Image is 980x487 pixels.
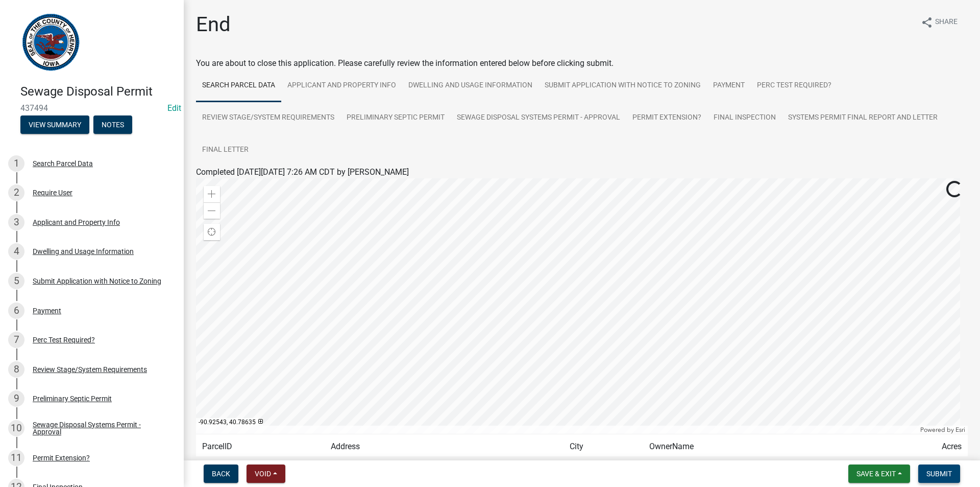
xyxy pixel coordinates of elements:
[782,102,944,134] a: Systems Permit Final Report and Letter
[8,184,24,201] div: 2
[707,69,751,102] a: Payment
[913,12,966,32] button: shareShare
[20,115,89,134] button: View Summary
[955,426,965,433] a: Esri
[8,361,24,378] div: 8
[93,121,132,129] wm-modal-confirm: Notes
[33,454,90,461] div: Permit Extension?
[451,102,626,134] a: Sewage Disposal Systems Permit - Approval
[340,102,451,134] a: Preliminary Septic Permit
[167,103,181,113] wm-modal-confirm: Edit Application Number
[33,395,112,402] div: Preliminary Septic Permit
[212,470,230,478] span: Back
[33,307,61,314] div: Payment
[626,102,707,134] a: Permit Extension?
[8,420,24,436] div: 10
[281,69,402,102] a: Applicant and Property Info
[8,450,24,466] div: 11
[93,115,132,134] button: Notes
[325,434,563,459] td: Address
[751,69,838,102] a: Perc Test Required?
[856,470,896,478] span: Save & Exit
[935,16,958,29] span: Share
[196,167,409,177] span: Completed [DATE][DATE] 7:26 AM CDT by [PERSON_NAME]
[33,336,95,343] div: Perc Test Required?
[196,69,281,102] a: Search Parcel Data
[33,160,93,167] div: Search Parcel Data
[643,434,909,459] td: OwnerName
[918,465,960,483] button: Submit
[33,366,147,373] div: Review Stage/System Requirements
[921,16,933,29] i: share
[20,11,81,74] img: Henry County, Iowa
[8,390,24,407] div: 9
[538,69,707,102] a: Submit Application with Notice to Zoning
[204,465,238,483] button: Back
[402,69,538,102] a: Dwelling and Usage Information
[33,189,72,196] div: Require User
[8,303,24,319] div: 6
[196,12,231,37] h1: End
[848,465,910,483] button: Save & Exit
[8,155,24,172] div: 1
[204,202,220,219] div: Zoom out
[20,103,163,113] span: 437494
[33,219,120,226] div: Applicant and Property Info
[8,243,24,260] div: 4
[167,103,181,113] a: Edit
[204,224,220,240] div: Find my location
[204,186,220,202] div: Zoom in
[20,84,176,99] h4: Sewage Disposal Permit
[926,470,952,478] span: Submit
[33,248,134,255] div: Dwelling and Usage Information
[196,102,340,134] a: Review Stage/System Requirements
[20,121,89,129] wm-modal-confirm: Summary
[196,134,255,167] a: Final Letter
[196,434,325,459] td: ParcelID
[8,332,24,348] div: 7
[247,465,285,483] button: Void
[563,434,643,459] td: City
[707,102,782,134] a: Final Inspection
[255,470,271,478] span: Void
[33,277,161,285] div: Submit Application with Notice to Zoning
[8,273,24,289] div: 5
[33,421,167,435] div: Sewage Disposal Systems Permit - Approval
[909,434,968,459] td: Acres
[8,214,24,230] div: 3
[918,426,968,434] div: Powered by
